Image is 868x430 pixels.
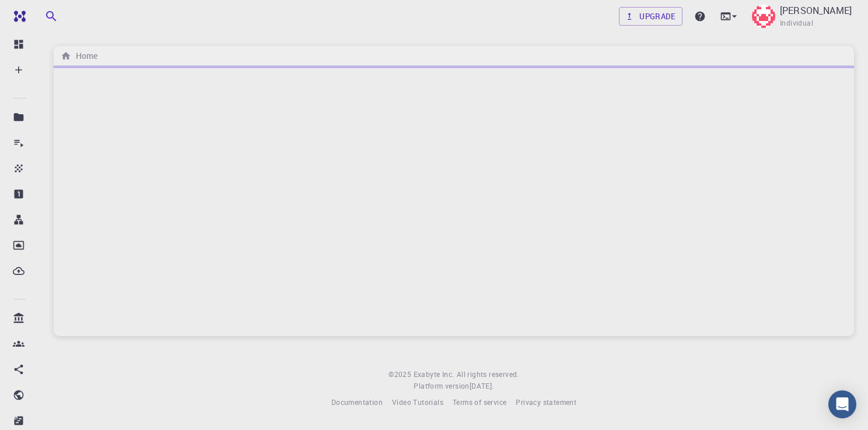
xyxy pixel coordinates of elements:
[780,17,813,29] span: Individual
[453,397,506,408] a: Terms of service
[414,380,469,392] span: Platform version
[828,390,856,418] div: Open Intercom Messenger
[58,50,100,62] nav: breadcrumb
[331,397,383,407] span: Documentation
[392,397,443,407] span: Video Tutorials
[780,3,852,17] p: [PERSON_NAME]
[9,10,26,22] img: logo
[388,369,413,380] span: © 2025
[470,381,494,390] span: [DATE] .
[71,50,97,62] h6: Home
[516,397,576,408] a: Privacy statement
[457,369,519,380] span: All rights reserved.
[414,369,454,380] a: Exabyte Inc.
[752,5,775,28] img: Dr Anjani Kumar Pandey
[331,397,383,408] a: Documentation
[392,397,443,408] a: Video Tutorials
[470,380,494,392] a: [DATE].
[453,397,506,407] span: Terms of service
[414,369,454,379] span: Exabyte Inc.
[516,397,576,407] span: Privacy statement
[619,7,682,26] a: Upgrade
